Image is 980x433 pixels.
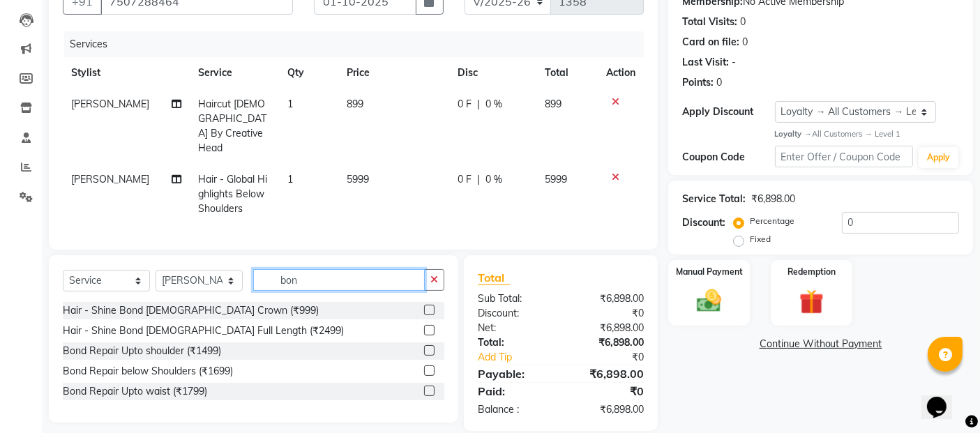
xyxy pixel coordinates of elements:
[682,192,746,206] div: Service Total:
[682,55,729,70] div: Last Visit:
[919,147,958,168] button: Apply
[545,98,561,110] span: 899
[561,365,654,382] div: ₹6,898.00
[485,172,502,187] span: 0 %
[338,57,449,89] th: Price
[63,364,233,379] div: Bond Repair below Shoulders (₹1699)
[477,172,480,187] span: |
[561,383,654,400] div: ₹0
[921,377,966,419] iframe: chat widget
[561,306,654,321] div: ₹0
[775,128,959,140] div: All Customers → Level 1
[561,402,654,417] div: ₹6,898.00
[750,233,771,245] label: Fixed
[458,97,472,112] span: 0 F
[467,402,561,417] div: Balance :
[458,172,472,187] span: 0 F
[63,344,221,358] div: Bond Repair Upto shoulder (₹1499)
[287,173,293,185] span: 1
[449,57,536,89] th: Disc
[682,75,714,90] div: Points:
[716,75,722,90] div: 0
[467,321,561,335] div: Net:
[485,97,502,112] span: 0 %
[536,57,598,89] th: Total
[71,173,149,185] span: [PERSON_NAME]
[477,97,480,112] span: |
[63,57,190,89] th: Stylist
[577,350,655,365] div: ₹0
[71,98,149,110] span: [PERSON_NAME]
[682,15,737,29] div: Total Visits:
[671,337,970,351] a: Continue Without Payment
[63,324,344,338] div: Hair - Shine Bond [DEMOGRAPHIC_DATA] Full Length (₹2499)
[253,269,425,291] input: Search or Scan
[64,31,654,57] div: Services
[751,192,795,206] div: ₹6,898.00
[561,321,654,335] div: ₹6,898.00
[190,57,279,89] th: Service
[676,266,743,278] label: Manual Payment
[347,98,363,110] span: 899
[63,303,319,318] div: Hair - Shine Bond [DEMOGRAPHIC_DATA] Crown (₹999)
[682,105,774,119] div: Apply Discount
[598,57,644,89] th: Action
[792,287,831,317] img: _gift.svg
[287,98,293,110] span: 1
[561,335,654,350] div: ₹6,898.00
[478,271,510,285] span: Total
[787,266,836,278] label: Redemption
[732,55,736,70] div: -
[561,291,654,306] div: ₹6,898.00
[279,57,338,89] th: Qty
[467,365,561,382] div: Payable:
[682,35,739,50] div: Card on file:
[775,146,913,167] input: Enter Offer / Coupon Code
[682,150,774,165] div: Coupon Code
[750,215,794,227] label: Percentage
[467,383,561,400] div: Paid:
[682,215,725,230] div: Discount:
[467,291,561,306] div: Sub Total:
[467,350,576,365] a: Add Tip
[742,35,748,50] div: 0
[347,173,369,185] span: 5999
[545,173,567,185] span: 5999
[198,173,267,215] span: Hair - Global Highlights Below Shoulders
[63,384,207,399] div: Bond Repair Upto waist (₹1799)
[467,306,561,321] div: Discount:
[775,129,812,139] strong: Loyalty →
[689,287,729,315] img: _cash.svg
[198,98,266,154] span: Haircut [DEMOGRAPHIC_DATA] By Creative Head
[740,15,746,29] div: 0
[467,335,561,350] div: Total:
